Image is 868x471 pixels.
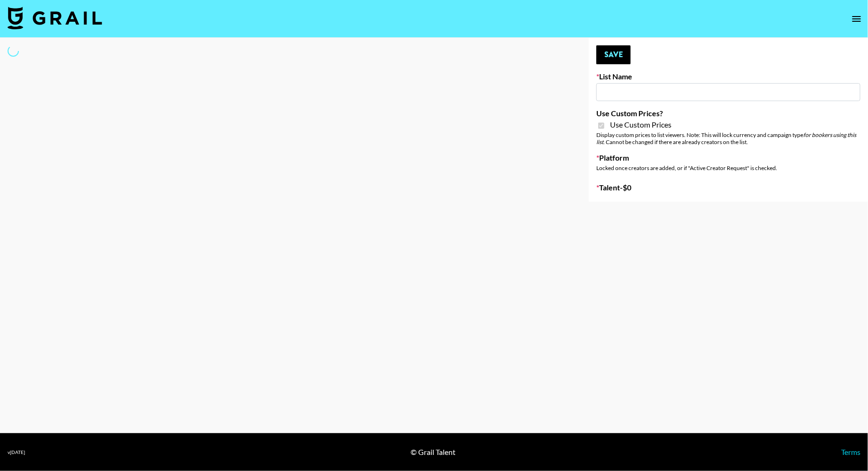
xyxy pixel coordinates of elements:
div: Display custom prices to list viewers. Note: This will lock currency and campaign type . Cannot b... [596,131,860,146]
label: Platform [596,153,860,163]
label: List Name [596,72,860,81]
span: Use Custom Prices [610,120,671,129]
button: open drawer [847,9,866,28]
div: v [DATE] [8,449,25,455]
label: Use Custom Prices? [596,109,860,118]
img: Grail Talent [8,7,102,29]
button: Save [596,45,631,64]
a: Terms [841,447,860,456]
div: Locked once creators are added, or if "Active Creator Request" is checked. [596,164,860,171]
div: © Grail Talent [411,447,455,457]
em: for bookers using this list [596,131,856,146]
label: Talent - $ 0 [596,183,860,192]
